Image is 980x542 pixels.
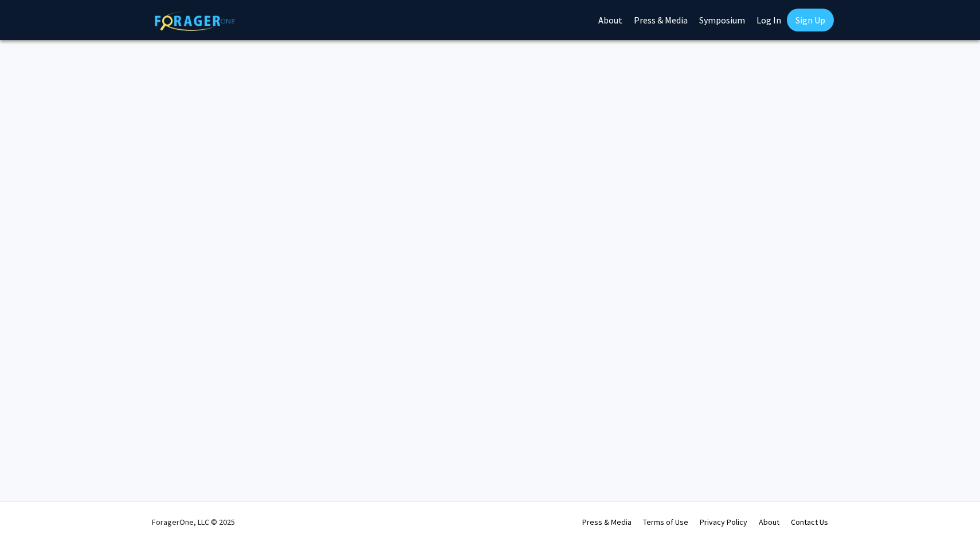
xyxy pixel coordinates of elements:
a: Sign Up [787,9,834,31]
a: Press & Media [582,517,632,527]
a: Privacy Policy [700,517,747,527]
a: Terms of Use [643,517,688,527]
div: ForagerOne, LLC © 2025 [152,502,235,542]
a: About [759,517,779,527]
img: ForagerOne Logo [155,11,235,31]
a: Contact Us [791,517,828,527]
